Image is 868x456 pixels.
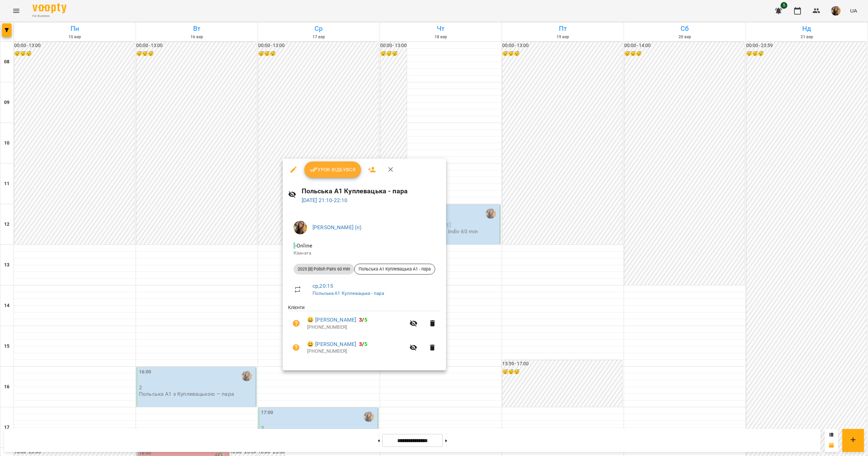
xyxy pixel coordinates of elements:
button: Урок відбувся [304,161,361,178]
button: Візит ще не сплачено. Додати оплату? [288,340,304,356]
a: 😀 [PERSON_NAME] [307,340,356,348]
span: 3 [359,317,362,323]
span: 2025 [8] Polish Pairs 60 min [294,266,354,272]
a: [DATE] 21:10-22:10 [302,197,348,203]
p: [PHONE_NUMBER] [307,348,405,355]
button: Візит ще не сплачено. Додати оплату? [288,315,304,331]
p: Кімната [294,250,435,257]
span: 5 [364,341,367,347]
ul: Клієнти [288,304,441,362]
b: / [359,317,367,323]
span: Урок відбувся [310,166,356,174]
b: / [359,341,367,347]
span: Польська А1 Куплевацька А1 - пара [355,266,435,272]
a: 😀 [PERSON_NAME] [307,316,356,324]
span: 5 [364,317,367,323]
p: [PHONE_NUMBER] [307,324,405,331]
span: 3 [359,341,362,347]
a: [PERSON_NAME] (п) [312,224,362,231]
img: 2d1d2c17ffccc5d6363169c503fcce50.jpg [294,221,307,234]
a: ср , 20:15 [312,283,333,289]
div: Польська А1 Куплевацька А1 - пара [354,264,435,275]
span: - Online [294,242,314,249]
h6: Польська А1 Куплевацька - пара [302,186,441,196]
a: Польська А1 Куплевацька - пара [312,290,384,296]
